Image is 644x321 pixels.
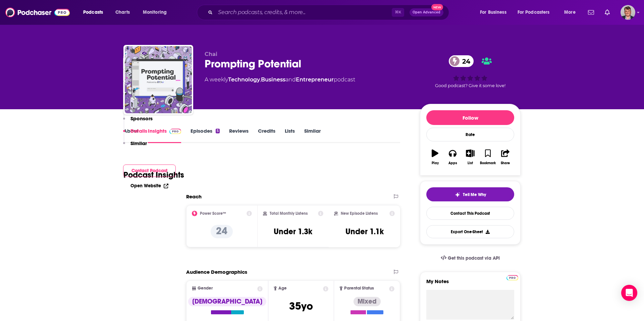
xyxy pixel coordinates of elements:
[468,161,473,165] div: List
[426,145,444,169] button: Play
[274,227,312,237] h3: Under 1.3k
[278,286,287,291] span: Age
[410,8,443,16] button: Open AdvancedNew
[621,5,635,20] span: Logged in as AndyShane
[203,5,455,20] div: Search podcasts, credits, & more...
[479,145,496,169] button: Bookmark
[518,8,550,17] span: For Podcasters
[448,255,500,261] span: Get this podcast via API
[455,55,474,67] span: 24
[123,140,147,152] button: Similar
[130,140,147,146] p: Similar
[261,76,285,83] a: Business
[564,8,576,17] span: More
[130,128,147,134] p: Details
[344,286,374,291] span: Parental Status
[463,192,486,197] span: Tell Me Why
[205,51,217,57] span: Chai
[431,4,443,10] span: New
[205,76,355,84] div: A weekly podcast
[130,183,168,189] a: Open Website
[188,297,266,306] div: [DEMOGRAPHIC_DATA]
[83,8,103,17] span: Podcasts
[432,161,439,165] div: Play
[216,129,220,133] div: 5
[143,8,167,17] span: Monitoring
[125,46,192,113] img: Prompting Potential
[435,83,505,88] span: Good podcast? Give it some love!
[513,7,559,18] button: open menu
[285,76,296,83] span: and
[198,286,213,291] span: Gender
[426,225,514,238] button: Export One-Sheet
[621,285,637,301] div: Open Intercom Messenger
[138,7,175,18] button: open menu
[115,8,130,17] span: Charts
[426,187,514,201] button: tell me why sparkleTell Me Why
[78,7,112,18] button: open menu
[345,227,384,237] h3: Under 1.1k
[341,211,378,216] h2: New Episode Listens
[413,11,440,14] span: Open Advanced
[5,6,70,19] img: Podchaser - Follow, Share and Rate Podcasts
[186,193,202,200] h2: Reach
[585,7,597,18] a: Show notifications dropdown
[475,7,515,18] button: open menu
[229,128,249,143] a: Reviews
[123,128,147,140] button: Details
[501,161,510,165] div: Share
[621,5,635,20] img: User Profile
[285,128,295,143] a: Lists
[392,8,404,17] span: ⌘ K
[506,274,518,280] a: Pro website
[426,207,514,220] a: Contact This Podcast
[426,110,514,125] button: Follow
[449,55,474,67] a: 24
[270,211,308,216] h2: Total Monthly Listens
[602,7,612,18] a: Show notifications dropdown
[448,161,457,165] div: Apps
[296,76,334,83] a: Entrepreneur
[426,128,514,141] div: Rate
[480,161,496,165] div: Bookmark
[111,7,134,18] a: Charts
[506,275,518,280] img: Podchaser Pro
[260,76,261,83] span: ,
[123,165,176,177] button: Contact Podcast
[559,7,584,18] button: open menu
[455,192,460,197] img: tell me why sparkle
[480,8,506,17] span: For Business
[211,225,233,238] p: 24
[497,145,514,169] button: Share
[354,297,381,306] div: Mixed
[191,128,220,143] a: Episodes5
[435,250,505,266] a: Get this podcast via API
[258,128,275,143] a: Credits
[186,269,247,275] h2: Audience Demographics
[215,7,392,18] input: Search podcasts, credits, & more...
[304,128,321,143] a: Similar
[462,145,479,169] button: List
[444,145,461,169] button: Apps
[420,51,521,92] div: 24Good podcast? Give it some love!
[228,76,260,83] a: Technology
[426,278,514,290] label: My Notes
[289,300,313,313] span: 35 yo
[200,211,226,216] h2: Power Score™
[621,5,635,20] button: Show profile menu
